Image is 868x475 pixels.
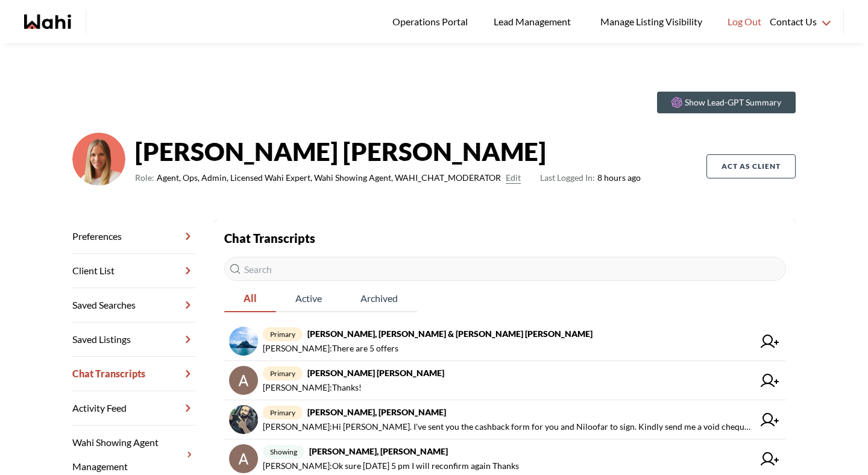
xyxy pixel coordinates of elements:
span: Agent, Ops, Admin, Licensed Wahi Expert, Wahi Showing Agent, WAHI_CHAT_MODERATOR [157,171,501,185]
button: Act as Client [706,154,796,178]
img: chat avatar [229,327,258,356]
span: 8 hours ago [540,171,641,185]
span: Lead Management [494,14,575,30]
img: chat avatar [229,366,258,395]
strong: [PERSON_NAME] [PERSON_NAME] [135,133,641,169]
img: 0f07b375cde2b3f9.png [72,133,125,186]
strong: Chat Transcripts [224,231,315,245]
button: Archived [341,286,417,312]
span: Log Out [728,14,761,30]
a: Chat Transcripts [72,357,195,391]
span: All [224,286,276,311]
a: Activity Feed [72,391,195,426]
span: Last Logged In: [540,172,595,183]
span: showing [263,445,304,459]
span: primary [263,327,303,341]
span: Archived [341,286,417,311]
span: [PERSON_NAME] : Thanks! [263,380,362,395]
img: chat avatar [229,444,258,473]
strong: [PERSON_NAME], [PERSON_NAME] [307,407,446,417]
p: Show Lead-GPT Summary [685,96,781,109]
span: primary [263,406,303,420]
input: Search [224,257,786,281]
strong: [PERSON_NAME], [PERSON_NAME] [309,446,448,456]
a: primary[PERSON_NAME], [PERSON_NAME] & [PERSON_NAME] [PERSON_NAME][PERSON_NAME]:There are 5 offers [224,322,786,361]
button: Edit [506,171,521,185]
span: [PERSON_NAME] : Ok sure [DATE] 5 pm I will reconfirm again Thanks [263,459,519,473]
a: primary[PERSON_NAME], [PERSON_NAME][PERSON_NAME]:Hi [PERSON_NAME]. I've sent you the cashback for... [224,400,786,439]
span: Operations Portal [392,14,472,30]
a: Saved Listings [72,322,195,357]
span: Role: [135,171,154,185]
a: Client List [72,254,195,288]
button: Show Lead-GPT Summary [657,92,796,113]
strong: [PERSON_NAME] [PERSON_NAME] [307,368,444,378]
button: Active [276,286,341,312]
img: chat avatar [229,405,258,434]
span: Manage Listing Visibility [597,14,706,30]
a: Wahi homepage [24,14,71,29]
a: primary[PERSON_NAME] [PERSON_NAME][PERSON_NAME]:Thanks! [224,361,786,400]
span: Active [276,286,341,311]
a: Preferences [72,219,195,254]
a: Saved Searches [72,288,195,322]
button: All [224,286,276,312]
span: [PERSON_NAME] : There are 5 offers [263,341,398,356]
strong: [PERSON_NAME], [PERSON_NAME] & [PERSON_NAME] [PERSON_NAME] [307,329,593,339]
span: primary [263,366,303,380]
span: [PERSON_NAME] : Hi [PERSON_NAME]. I've sent you the cashback form for you and Niloofar to sign. K... [263,420,753,434]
